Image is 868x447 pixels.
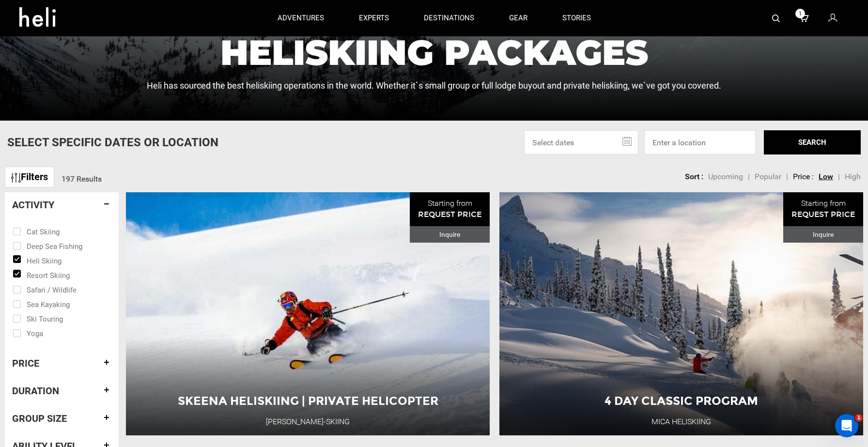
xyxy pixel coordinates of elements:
[795,9,805,18] span: 1
[147,79,721,92] p: Heli has sourced the best heliskiing operations in the world. Whether it`s small group or full lo...
[147,35,721,70] h1: Heliskiing Packages
[359,13,389,23] p: experts
[12,385,111,396] h4: Duration
[764,130,861,154] button: SEARCH
[12,358,111,369] h4: Price
[835,414,858,437] iframe: Intercom live chat
[424,13,474,23] p: destinations
[819,172,833,181] span: Low
[524,130,638,154] input: Select dates
[708,172,743,181] span: Upcoming
[685,171,703,183] li: Sort :
[793,171,814,183] li: Price :
[12,413,111,424] h4: Group size
[755,172,781,181] span: Popular
[786,171,788,183] li: |
[278,13,324,23] p: adventures
[11,173,21,183] img: btn-icon.svg
[12,200,111,210] h4: Activity
[748,171,750,183] li: |
[5,167,54,187] a: Filters
[838,171,840,183] li: |
[772,15,780,22] img: search-bar-icon.svg
[62,174,102,184] span: 197 Results
[845,172,861,181] span: High
[644,130,756,154] input: Enter a location
[7,134,218,151] p: Select Specific Dates Or Location
[855,414,863,422] span: 1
